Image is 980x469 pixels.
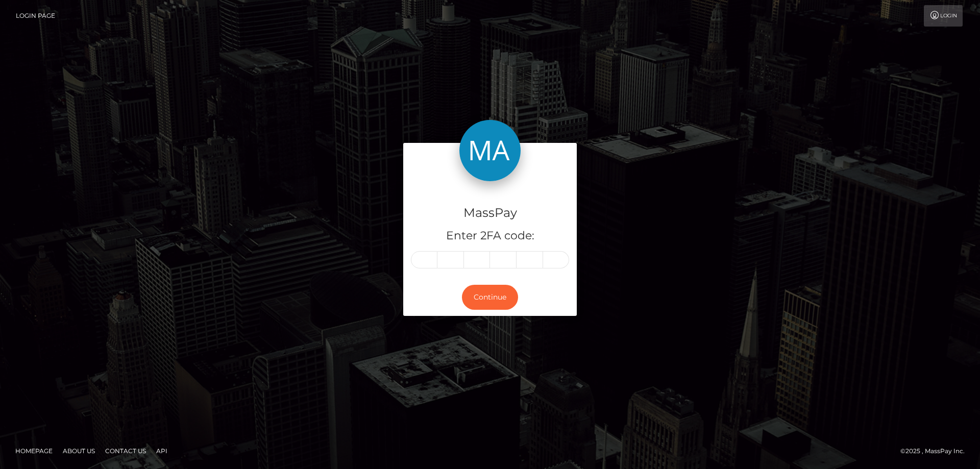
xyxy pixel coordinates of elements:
[411,228,569,244] h5: Enter 2FA code:
[16,5,55,27] a: Login Page
[459,120,521,181] img: MassPay
[152,443,171,459] a: API
[411,204,569,222] h4: MassPay
[59,443,99,459] a: About Us
[924,5,963,27] a: Login
[101,443,150,459] a: Contact Us
[900,446,972,457] div: © 2025 , MassPay Inc.
[462,285,518,310] button: Continue
[11,443,57,459] a: Homepage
